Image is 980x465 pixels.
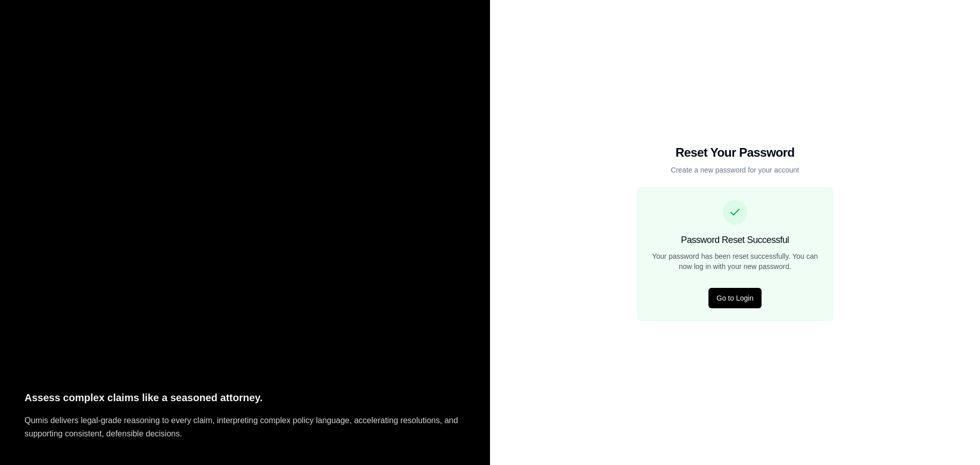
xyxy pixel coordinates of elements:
h3: Password Reset Successful [681,233,789,247]
button: Go to Login [708,288,762,308]
p: Assess complex claims like a seasoned attorney. [24,389,465,406]
p: Qumis delivers legal-grade reasoning to every claim, interpreting complex policy language, accele... [24,414,465,440]
p: Create a new password for your account [637,165,833,175]
h1: Reset Your Password [637,144,833,161]
p: Your password has been reset successfully. You can now log in with your new password. [650,251,820,272]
